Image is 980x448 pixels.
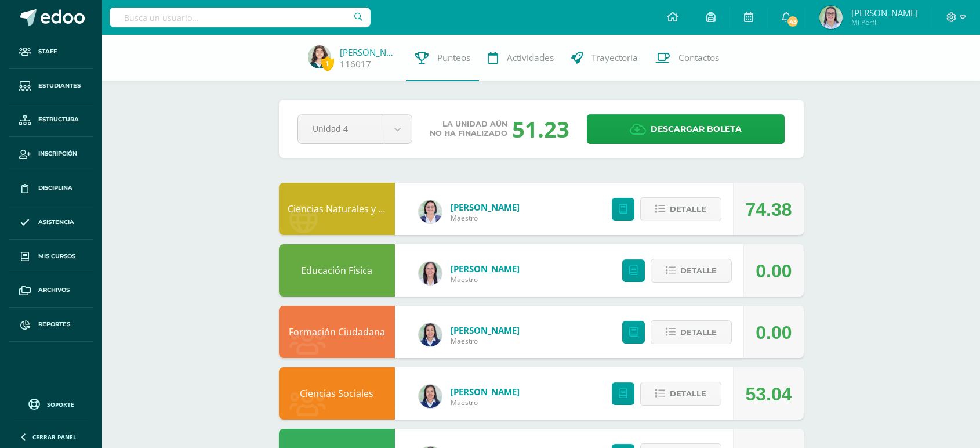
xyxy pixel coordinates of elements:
[451,201,520,213] a: [PERSON_NAME]
[651,320,732,344] button: Detalle
[651,259,732,283] button: Detalle
[38,218,74,227] span: Asistencia
[110,8,371,27] input: Busca un usuario...
[9,35,93,69] a: Staff
[479,35,562,81] a: Actividades
[851,17,918,27] span: Mi Perfil
[670,198,706,220] span: Detalle
[678,52,719,64] span: Contactos
[430,120,507,138] span: La unidad aún no ha finalizado
[38,320,70,329] span: Reportes
[321,56,334,71] span: 1
[507,52,554,64] span: Actividades
[9,273,93,308] a: Archivos
[419,323,442,346] img: 0720b70caab395a5f554da48e8831271.png
[680,260,717,281] span: Detalle
[745,183,792,236] div: 74.38
[279,183,395,235] div: Ciencias Naturales y Tecnología
[279,306,395,358] div: Formación Ciudadana
[587,114,785,144] a: Descargar boleta
[437,52,470,64] span: Punteos
[300,387,373,400] a: Ciencias Sociales
[9,69,93,103] a: Estudiantes
[756,245,792,297] div: 0.00
[38,47,57,56] span: Staff
[9,137,93,171] a: Inscripción
[851,7,918,19] span: [PERSON_NAME]
[38,149,77,158] span: Inscripción
[451,213,520,223] span: Maestro
[9,308,93,342] a: Reportes
[591,52,638,64] span: Trayectoria
[32,433,77,441] span: Cerrar panel
[289,326,385,338] a: Formación Ciudadana
[340,58,371,70] a: 116017
[419,385,442,408] img: 0720b70caab395a5f554da48e8831271.png
[279,244,395,297] div: Educación Física
[340,46,398,58] a: [PERSON_NAME]
[451,324,520,336] a: [PERSON_NAME]
[406,35,479,81] a: Punteos
[313,115,369,142] span: Unidad 4
[680,321,717,343] span: Detalle
[38,286,70,295] span: Archivos
[38,115,79,124] span: Estructura
[451,336,520,346] span: Maestro
[419,200,442,223] img: 7f3683f90626f244ba2c27139dbb4749.png
[298,115,412,143] a: Unidad 4
[301,264,372,277] a: Educación Física
[47,400,74,409] span: Soporte
[14,396,88,411] a: Soporte
[745,368,792,420] div: 53.04
[647,35,728,81] a: Contactos
[9,171,93,205] a: Disciplina
[819,6,843,29] img: 04502d3ebb6155621d07acff4f663ff2.png
[786,15,799,28] span: 43
[756,306,792,359] div: 0.00
[38,183,72,193] span: Disciplina
[9,240,93,274] a: Mis cursos
[279,367,395,420] div: Ciencias Sociales
[451,263,520,274] a: [PERSON_NAME]
[451,274,520,284] span: Maestro
[38,81,81,91] span: Estudiantes
[640,197,721,221] button: Detalle
[288,203,426,215] a: Ciencias Naturales y Tecnología
[9,103,93,138] a: Estructura
[651,115,742,143] span: Descargar boleta
[451,386,520,398] a: [PERSON_NAME]
[308,45,331,68] img: 4828ce1fb2f97d72b62a0037e5f2894f.png
[38,252,75,261] span: Mis cursos
[640,382,721,406] button: Detalle
[562,35,647,81] a: Trayectoria
[9,205,93,240] a: Asistencia
[512,114,569,144] div: 51.23
[451,398,520,407] span: Maestro
[419,262,442,285] img: f77eda19ab9d4901e6803b4611072024.png
[670,383,706,404] span: Detalle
